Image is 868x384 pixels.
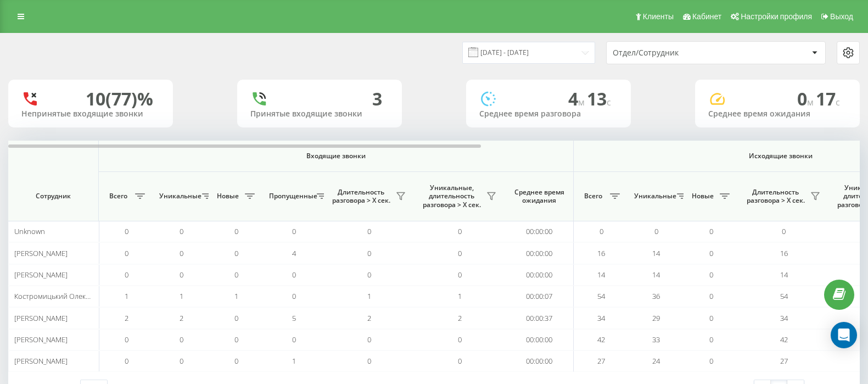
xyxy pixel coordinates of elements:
[780,335,788,344] span: 42
[125,291,128,301] span: 1
[709,291,713,301] span: 0
[14,226,45,236] span: Unknown
[479,109,618,119] div: Среднее время разговора
[505,286,574,307] td: 00:00:07
[643,12,674,21] span: Клиенты
[125,226,128,236] span: 0
[125,313,128,323] span: 2
[86,88,153,109] div: 10 (77)%
[292,248,296,258] span: 4
[505,329,574,350] td: 00:00:00
[568,87,587,110] span: 4
[234,356,238,366] span: 0
[125,270,128,280] span: 0
[125,248,128,258] span: 0
[782,226,786,236] span: 0
[780,291,788,301] span: 54
[292,291,296,301] span: 0
[458,270,462,280] span: 0
[652,270,660,280] span: 14
[372,88,382,109] div: 3
[709,313,713,323] span: 0
[831,322,857,348] div: Open Intercom Messenger
[709,335,713,344] span: 0
[597,248,605,258] span: 16
[513,188,565,205] span: Среднее время ожидания
[797,87,816,110] span: 0
[505,221,574,242] td: 00:00:00
[125,335,128,344] span: 0
[600,226,603,236] span: 0
[654,226,658,236] span: 0
[159,192,199,201] span: Уникальные
[234,335,238,344] span: 0
[709,226,713,236] span: 0
[709,270,713,280] span: 0
[367,270,371,280] span: 0
[367,335,371,344] span: 0
[634,192,674,201] span: Уникальные
[367,226,371,236] span: 0
[505,350,574,372] td: 00:00:00
[21,109,160,119] div: Непринятые входящие звонки
[269,192,313,201] span: Пропущенные
[709,248,713,258] span: 0
[234,313,238,323] span: 0
[597,270,605,280] span: 14
[458,335,462,344] span: 0
[652,291,660,301] span: 36
[587,87,611,110] span: 13
[234,270,238,280] span: 0
[692,12,721,21] span: Кабинет
[458,313,462,323] span: 2
[652,313,660,323] span: 29
[180,356,183,366] span: 0
[597,356,605,366] span: 27
[816,87,840,110] span: 17
[292,270,296,280] span: 0
[367,313,371,323] span: 2
[780,313,788,323] span: 34
[292,226,296,236] span: 0
[127,152,545,160] span: Входящие звонки
[830,12,853,21] span: Выход
[214,192,242,201] span: Новые
[292,356,296,366] span: 1
[579,192,607,201] span: Всего
[458,291,462,301] span: 1
[744,188,807,205] span: Длительность разговора > Х сек.
[420,183,483,209] span: Уникальные, длительность разговора > Х сек.
[807,96,816,108] span: м
[780,356,788,366] span: 27
[292,313,296,323] span: 5
[597,335,605,344] span: 42
[14,248,68,258] span: [PERSON_NAME]
[741,12,812,21] span: Настройки профиля
[292,335,296,344] span: 0
[458,356,462,366] span: 0
[180,226,183,236] span: 0
[780,270,788,280] span: 14
[652,335,660,344] span: 33
[180,313,183,323] span: 2
[14,356,68,366] span: [PERSON_NAME]
[14,313,68,323] span: [PERSON_NAME]
[367,356,371,366] span: 0
[104,192,132,201] span: Всего
[597,313,605,323] span: 34
[458,226,462,236] span: 0
[18,192,89,201] span: Сотрудник
[234,291,238,301] span: 1
[652,248,660,258] span: 14
[689,192,716,201] span: Новые
[14,335,68,344] span: [PERSON_NAME]
[505,307,574,329] td: 00:00:37
[505,242,574,264] td: 00:00:00
[367,291,371,301] span: 1
[180,291,183,301] span: 1
[597,291,605,301] span: 54
[836,96,840,108] span: c
[125,356,128,366] span: 0
[709,356,713,366] span: 0
[458,248,462,258] span: 0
